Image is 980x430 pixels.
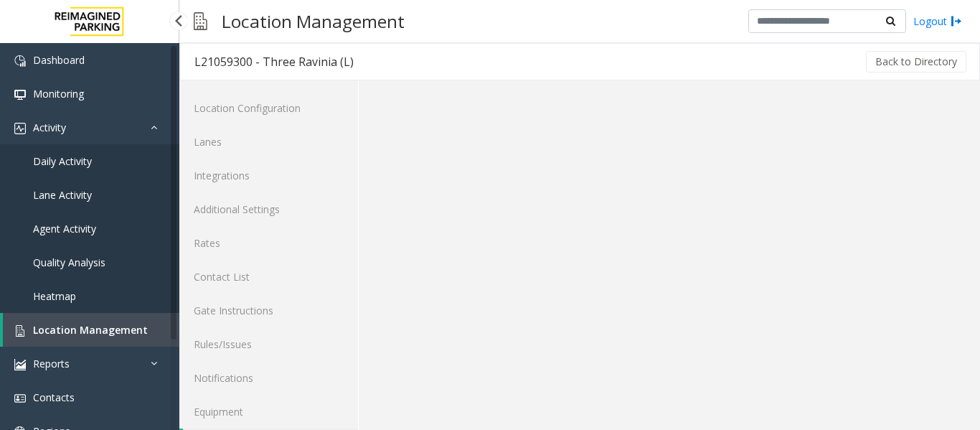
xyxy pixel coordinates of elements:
span: Reports [33,357,70,370]
a: Equipment [179,395,358,429]
a: Notifications [179,361,358,395]
a: Gate Instructions [179,294,358,327]
span: Activity [33,121,66,134]
span: Monitoring [33,87,84,101]
img: pageIcon [194,4,207,39]
span: Agent Activity [33,222,96,235]
img: logout [951,14,962,29]
h3: Location Management [215,4,412,39]
a: Additional Settings [179,192,358,226]
div: L21059300 - Three Ravinia (L) [194,52,354,71]
img: 'icon' [14,55,26,67]
a: Location Management [3,313,179,347]
span: Quality Analysis [33,256,105,269]
a: Logout [913,14,962,29]
a: Rates [179,226,358,260]
span: Contacts [33,391,75,404]
a: Location Configuration [179,91,358,125]
button: Back to Directory [866,51,966,73]
a: Lanes [179,125,358,159]
img: 'icon' [14,393,26,404]
span: Heatmap [33,289,76,303]
span: Daily Activity [33,154,92,168]
img: 'icon' [14,359,26,370]
span: Lane Activity [33,188,92,202]
img: 'icon' [14,89,26,101]
a: Rules/Issues [179,327,358,361]
span: Dashboard [33,53,85,67]
a: Contact List [179,260,358,294]
a: Integrations [179,159,358,192]
img: 'icon' [14,123,26,134]
span: Location Management [33,323,148,337]
img: 'icon' [14,325,26,337]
